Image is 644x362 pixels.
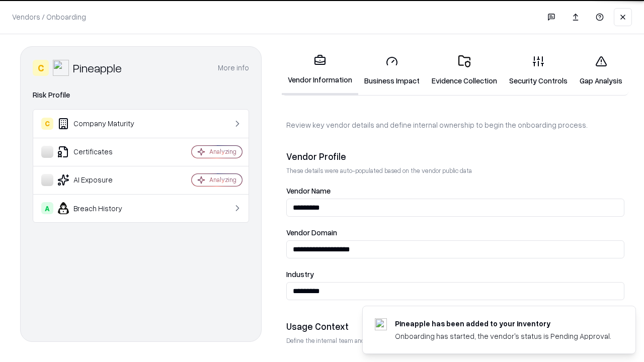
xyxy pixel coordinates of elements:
p: Review key vendor details and define internal ownership to begin the onboarding process. [286,120,624,130]
div: Analyzing [209,147,236,156]
div: Certificates [41,146,162,158]
label: Industry [286,270,624,278]
button: More info [218,59,249,77]
div: Usage Context [286,320,624,332]
a: Security Controls [503,47,574,94]
p: These details were auto-populated based on the vendor public data [286,166,624,175]
img: pineappleenergy.com [375,318,387,330]
div: C [41,118,53,130]
div: Breach History [41,202,162,214]
div: Onboarding has started, the vendor's status is Pending Approval. [395,331,611,341]
div: Pineapple has been added to your inventory [395,318,611,329]
div: Risk Profile [33,89,249,101]
p: Define the internal team and reason for using this vendor. This helps assess business relevance a... [286,336,624,345]
label: Vendor Name [286,187,624,195]
div: C [33,60,49,76]
label: Vendor Domain [286,229,624,236]
a: Vendor Information [282,46,358,95]
a: Evidence Collection [426,47,503,94]
div: Pineapple [73,60,122,76]
div: Analyzing [209,175,236,184]
a: Gap Analysis [574,47,628,94]
p: Vendors / Onboarding [12,12,86,22]
a: Business Impact [358,47,426,94]
div: Company Maturity [41,118,162,130]
div: A [41,202,53,214]
img: Pineapple [53,60,69,76]
div: Vendor Profile [286,150,624,162]
div: AI Exposure [41,174,162,186]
